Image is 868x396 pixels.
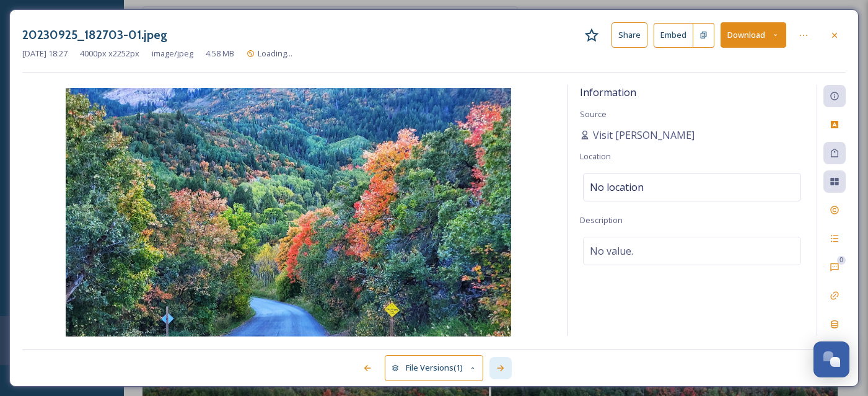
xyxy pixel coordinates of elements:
span: image/jpeg [152,48,193,59]
img: 20230925_182703-01.jpeg [22,88,555,339]
span: 4.58 MB [206,48,234,59]
span: Location [580,151,611,162]
button: Open Chat [813,341,849,377]
span: [DATE] 18:27 [22,48,68,59]
span: No location [590,180,644,195]
h3: 20230925_182703-01.jpeg [22,26,167,44]
span: Source [580,108,607,120]
span: Information [580,86,636,99]
span: No value. [590,244,633,258]
button: Embed [654,23,693,48]
span: Loading... [258,48,292,59]
span: Description [580,214,623,226]
button: Download [721,22,786,48]
button: File Versions(1) [385,355,484,381]
button: Share [612,22,647,48]
span: 4000 px x 2252 px [80,48,139,59]
span: Visit [PERSON_NAME] [593,128,695,143]
div: 0 [837,256,846,265]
